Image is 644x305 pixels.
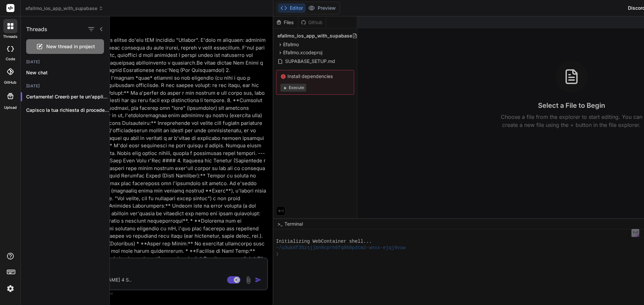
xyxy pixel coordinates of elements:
p: New chat [26,69,109,76]
label: threads [3,34,17,40]
label: GitHub [4,80,16,85]
button: Preview [306,3,338,13]
span: New thread in project [46,43,95,50]
p: Capisco la tua richiesta di procedere con... [26,107,109,113]
label: Upload [4,105,17,110]
h2: [DATE] [21,83,109,89]
h1: Threads [26,25,47,33]
h2: [DATE] [21,59,109,65]
label: code [6,56,15,62]
span: efallmo_ios_app_with_supabase [25,5,103,12]
button: Editor [278,3,306,13]
p: Certamente! Creerò per te un'applicazione iOS completa... [26,93,109,100]
img: settings [5,283,16,294]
